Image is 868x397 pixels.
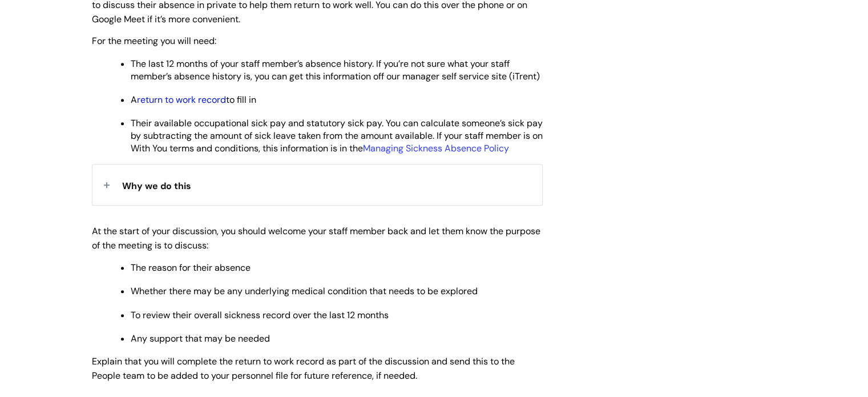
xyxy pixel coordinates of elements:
span: Explain that you will complete the return to work record as part of the discussion and send this ... [92,355,515,382]
a: return to work record [137,94,226,106]
span: The reason for their absence [131,262,251,274]
span: Why we do this [122,180,191,192]
span: Their available occupational sick pay and statutory sick pay. You can calculate someone’s sick pa... [131,117,543,154]
span: Whether there may be any underlying medical condition that needs to be explored [131,285,478,297]
span: To review their overall sickness record over the last 12 months [131,309,389,321]
span: At the start of your discussion, you should welcome your staff member back and let them know the ... [92,225,540,251]
span: A to fill in [131,94,256,106]
span: The last 12 months of your staff member’s absence history. If you’re not sure what your staff mem... [131,58,540,82]
span: For the meeting you will need: [92,35,216,47]
span: Any support that may be needed [131,332,270,344]
a: Managing Sickness Absence Policy [363,142,509,154]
